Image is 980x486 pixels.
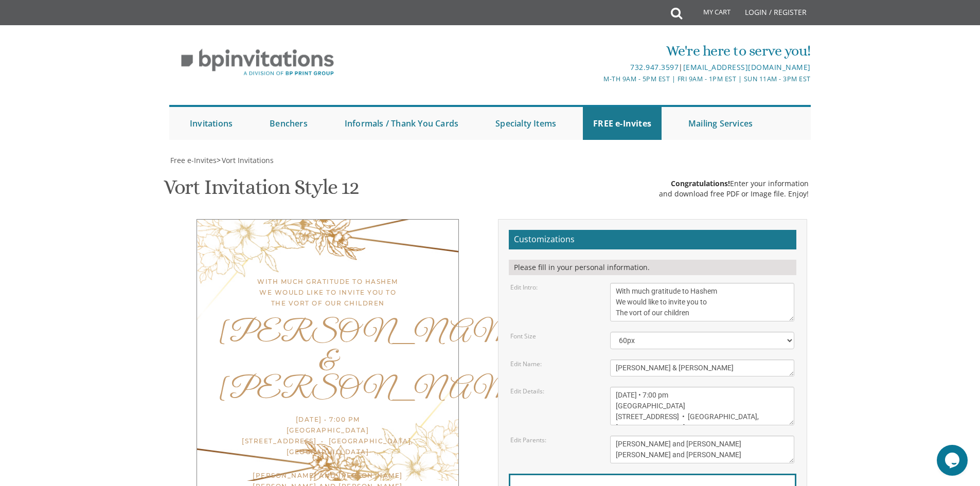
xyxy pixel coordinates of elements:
iframe: chat widget [937,445,970,476]
div: [DATE] • 7:00 pm [GEOGRAPHIC_DATA] [STREET_ADDRESS] • [GEOGRAPHIC_DATA], [GEOGRAPHIC_DATA] [218,414,438,457]
a: FREE e-Invites [583,107,662,140]
a: Informals / Thank You Cards [334,107,469,140]
div: M-Th 9am - 5pm EST | Fri 9am - 1pm EST | Sun 11am - 3pm EST [384,74,811,84]
a: My Cart [681,1,738,27]
div: and download free PDF or Image file. Enjoy! [659,189,809,199]
label: Font Size [510,332,536,340]
div: Enter your information [659,178,809,189]
label: Edit Intro: [510,283,538,292]
span: > [217,155,274,165]
a: Mailing Services [678,107,763,140]
label: Edit Parents: [510,436,546,444]
h1: Vort Invitation Style 12 [164,176,359,206]
a: Free e-Invites [169,155,217,165]
div: We're here to serve you! [384,41,811,61]
a: [EMAIL_ADDRESS][DOMAIN_NAME] [683,62,811,72]
textarea: With much gratitude to Hashem We would like to invite you to The vort of our children [610,283,794,321]
h2: Customizations [509,230,796,249]
textarea: [PERSON_NAME] and [PERSON_NAME] [PERSON_NAME] and [PERSON_NAME] [610,436,794,463]
a: Invitations [180,107,243,140]
a: Vort Invitations [221,155,274,165]
a: Benchers [259,107,318,140]
textarea: [PERSON_NAME] & [PERSON_NAME] [610,359,794,376]
label: Edit Name: [510,359,542,368]
span: Free e-Invites [170,155,217,165]
textarea: [DATE] • 7:00 pm [GEOGRAPHIC_DATA] [STREET_ADDRESS] • [GEOGRAPHIC_DATA], [GEOGRAPHIC_DATA] [610,387,794,425]
label: Edit Details: [510,387,544,395]
div: With much gratitude to Hashem We would like to invite you to The vort of our children [218,276,438,309]
div: | [384,61,811,74]
div: Please fill in your personal information. [509,260,796,275]
span: Congratulations! [671,178,730,188]
img: BP Invitation Loft [169,41,346,84]
a: Specialty Items [485,107,566,140]
span: Vort Invitations [222,155,274,165]
div: [PERSON_NAME] & [PERSON_NAME] [218,320,438,405]
a: 732.947.3597 [630,62,679,72]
